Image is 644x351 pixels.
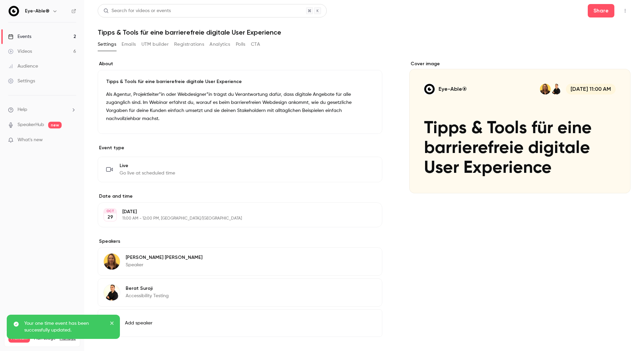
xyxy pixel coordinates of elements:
[210,39,230,50] button: Analytics
[126,285,169,292] p: Berat Suroji
[98,193,382,200] label: Date and time
[8,6,19,16] img: Eye-Able®
[24,320,105,334] p: Your one time event has been successfully updated.
[120,170,175,177] span: Go live at scheduled time
[120,162,175,169] span: Live
[107,214,113,221] p: 29
[104,253,120,270] img: Veronika Winkler
[104,209,116,213] div: OCT
[48,122,62,128] span: new
[122,39,136,50] button: Emails
[8,48,32,55] div: Videos
[104,284,120,301] img: Berat Suroji
[18,106,27,113] span: Help
[25,8,50,14] h6: Eye-Able®
[98,247,382,276] div: Veronika Winkler[PERSON_NAME] [PERSON_NAME]Speaker
[251,39,260,50] button: CTA
[174,39,204,50] button: Registrations
[126,262,202,268] p: Speaker
[18,136,43,144] span: What's new
[98,309,382,337] button: Add speaker
[122,216,347,221] p: 11:00 AM - 12:00 PM, [GEOGRAPHIC_DATA]/[GEOGRAPHIC_DATA]
[103,7,171,14] div: Search for videos or events
[98,61,382,67] label: About
[126,292,169,299] p: Accessibility Testing
[18,121,44,128] a: SpeakerHub
[409,61,631,193] section: Cover image
[141,39,169,50] button: UTM builder
[98,39,116,50] button: Settings
[110,320,115,328] button: close
[98,28,631,36] h1: Tipps & Tools für eine barrierefreie digitale User Experience
[8,106,76,113] li: help-dropdown-opener
[125,320,153,326] span: Add speaker
[122,208,347,215] p: [DATE]
[588,4,614,17] button: Share
[409,61,631,67] label: Cover image
[236,39,246,50] button: Polls
[106,78,374,85] p: Tipps & Tools für eine barrierefreie digitale User Experience
[8,78,35,84] div: Settings
[126,254,202,261] p: [PERSON_NAME] [PERSON_NAME]
[98,238,382,245] label: Speakers
[98,145,382,151] p: Event type
[98,278,382,307] div: Berat SurojiBerat SurojiAccessibility Testing
[8,63,38,70] div: Audience
[106,90,374,123] p: Als Agentur, Projektleiter*in oder Webdesigner*in trägst du Verantwortung dafür, dass digitale An...
[8,33,31,40] div: Events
